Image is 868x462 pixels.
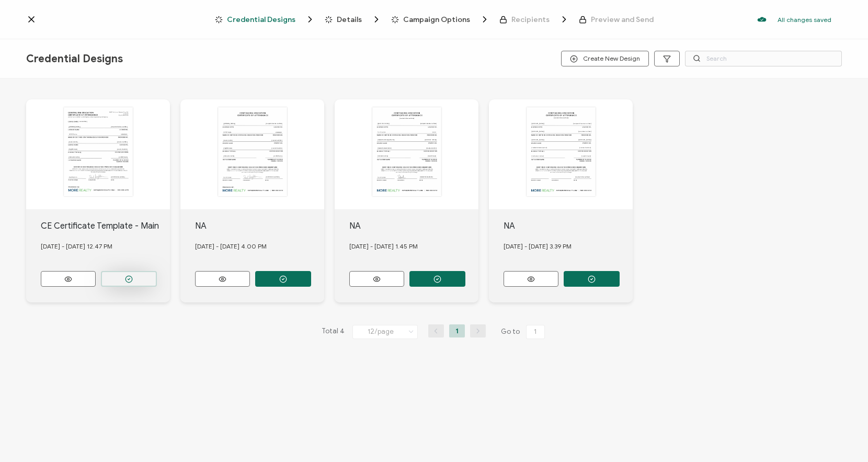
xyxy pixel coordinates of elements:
[561,51,649,66] button: Create New Design
[349,220,479,232] div: NA
[778,16,831,24] p: All changes saved
[41,220,170,232] div: CE Certificate Template - Main
[816,412,868,462] iframe: Chat Widget
[501,324,547,339] span: Go to
[570,55,640,63] span: Create New Design
[26,52,123,65] span: Credential Designs
[391,14,490,25] span: Campaign Options
[215,14,654,25] div: Breadcrumb
[591,16,654,24] span: Preview and Send
[337,16,362,24] span: Details
[215,14,315,25] span: Credential Designs
[504,232,633,261] div: [DATE] - [DATE] 3.39 PM
[325,14,382,25] span: Details
[504,220,633,232] div: NA
[349,232,479,261] div: [DATE] - [DATE] 1.45 PM
[685,51,842,66] input: Search
[499,14,569,25] span: Recipients
[195,220,325,232] div: NA
[227,16,295,24] span: Credential Designs
[195,232,325,261] div: [DATE] - [DATE] 4.00 PM
[511,16,550,24] span: Recipients
[41,232,170,261] div: [DATE] - [DATE] 12.47 PM
[449,324,465,337] li: 1
[579,16,654,24] span: Preview and Send
[403,16,470,24] span: Campaign Options
[352,325,418,339] input: Select
[322,324,345,339] span: Total 4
